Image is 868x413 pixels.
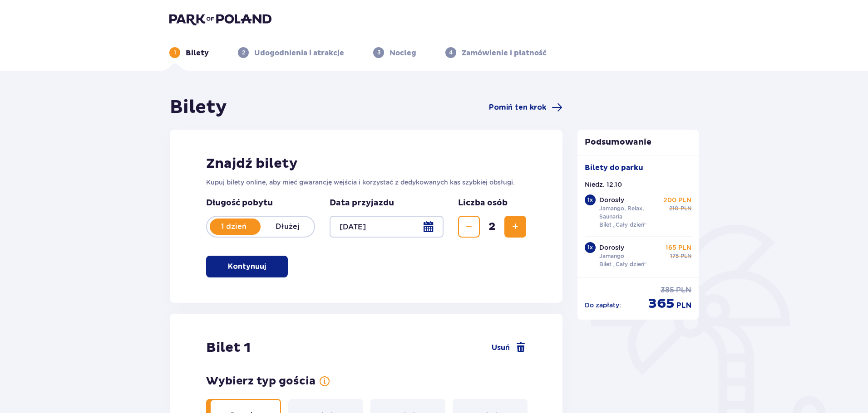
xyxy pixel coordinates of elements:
[504,216,526,238] button: Zwiększ
[206,198,315,209] p: Długość pobytu
[330,198,394,209] p: Data przyjazdu
[206,256,288,277] button: Kontynuuj
[174,49,176,57] p: 1
[681,252,691,260] span: PLN
[599,252,624,260] p: Jamango
[206,339,251,356] h2: Bilet 1
[207,222,261,232] p: 1 dzień
[585,194,596,205] div: 1 x
[599,260,647,268] p: Bilet „Cały dzień”
[238,47,344,58] div: 2Udogodnienia i atrakcje
[585,301,621,310] p: Do zapłaty :
[585,242,596,253] div: 1 x
[186,48,209,58] p: Bilety
[666,243,691,252] p: 165 PLN
[585,180,622,189] p: Niedz. 12.10
[377,49,380,57] p: 3
[663,195,691,204] p: 200 PLN
[445,47,547,58] div: 4Zamówienie i płatność
[449,49,453,57] p: 4
[585,163,643,173] p: Bilety do parku
[676,301,691,311] span: PLN
[206,374,316,388] h3: Wybierz typ gościa
[599,221,647,229] p: Bilet „Cały dzień”
[676,285,691,295] span: PLN
[599,195,624,204] p: Dorosły
[648,295,675,312] span: 365
[458,198,508,209] p: Liczba osób
[228,262,266,272] p: Kontynuuj
[206,178,526,187] p: Kupuj bilety online, aby mieć gwarancję wejścia i korzystać z dedykowanych kas szybkiej obsługi.
[492,342,526,353] a: Usuń
[462,48,547,58] p: Zamówienie i płatność
[390,48,416,58] p: Nocleg
[242,49,245,57] p: 2
[577,137,699,148] p: Podsumowanie
[458,216,480,238] button: Zmniejsz
[169,47,209,58] div: 1Bilety
[261,222,314,232] p: Dłużej
[670,252,679,260] span: 175
[206,155,526,172] h2: Znajdź bilety
[254,48,344,58] p: Udogodnienia i atrakcje
[170,96,227,119] h1: Bilety
[492,343,510,353] span: Usuń
[373,47,416,58] div: 3Nocleg
[169,13,271,25] img: Park of Poland logo
[482,220,503,233] span: 2
[489,102,562,113] a: Pomiń ten krok
[599,243,624,252] p: Dorosły
[681,204,691,213] span: PLN
[661,285,674,295] span: 385
[489,102,546,112] span: Pomiń ten krok
[669,204,679,213] span: 210
[599,204,662,221] p: Jamango, Relax, Saunaria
